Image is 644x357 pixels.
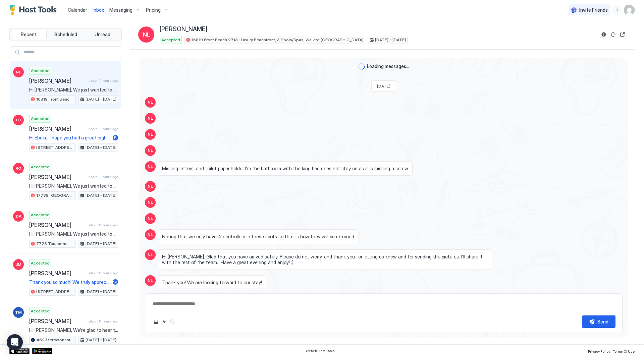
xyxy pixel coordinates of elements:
span: Hi [PERSON_NAME]. Glad that you have arrived safely. Please do not worry, and thank you for letti... [162,254,488,265]
span: [DATE] - [DATE] [86,192,116,198]
span: NL [148,232,153,238]
span: Pricing [146,7,161,13]
span: [PERSON_NAME] [29,270,86,277]
span: 4623 terrasonesta · Solterra Luxury [GEOGRAPHIC_DATA] w/View, near [GEOGRAPHIC_DATA]! [36,337,74,343]
span: 16819 Front Beach 2713 · Luxury Beachfront, 3 Pools/Spas, Walk to [GEOGRAPHIC_DATA] [192,37,364,43]
a: Terms Of Use [613,347,635,354]
span: [STREET_ADDRESS][PERSON_NAME] · [GEOGRAPHIC_DATA], 11 Pools, Mini-Golf, Walk to Beach! [36,144,74,151]
span: 7723 Teascone · [GEOGRAPHIC_DATA][PERSON_NAME], 2 mi to Disney! [36,241,74,247]
span: 16819 Front Beach 2713 · Luxury Beachfront, 3 Pools/Spas, Walk to [GEOGRAPHIC_DATA] [36,96,74,102]
div: menu [613,6,621,14]
span: Accepted [31,212,50,218]
div: loading [358,63,365,70]
span: Invite Friends [579,7,608,13]
span: Loading messages... [367,63,409,69]
span: DA [16,213,21,219]
span: NL [148,99,153,105]
button: Open reservation [619,31,627,39]
span: [PERSON_NAME] [160,25,207,33]
span: about 11 hours ago [89,223,118,227]
a: Host Tools Logo [9,5,60,15]
span: Thank you! We are looking forward to our stay! [162,280,262,286]
span: [DATE] - [DATE] [86,144,116,151]
span: NL [148,216,153,222]
input: Input Field [21,47,121,58]
span: Hi [PERSON_NAME], We're glad to hear that! If you can, please ensure you have an accurate phone n... [29,327,118,333]
span: NL [16,69,21,75]
div: User profile [624,5,635,15]
span: Missing letters, and toilet paper holder I'm the bathroom with the king bed does not stay on as i... [162,166,408,172]
span: 5 [114,135,117,140]
span: JM [15,261,21,267]
button: Quick reply [160,318,168,326]
span: NL [148,183,153,189]
span: Inbox [93,7,104,13]
a: Inbox [93,6,104,13]
div: Send [597,318,608,325]
span: Calendar [68,7,87,13]
button: Upload image [152,318,160,326]
span: NL [148,199,153,205]
span: about 11 hours ago [89,271,118,275]
span: Accepted [31,308,50,314]
span: Hi [PERSON_NAME], We just wanted to thank you so much for allowing us to host your family's vacat... [29,183,118,189]
span: [DATE] - [DATE] [86,337,116,343]
span: [DATE] - [DATE] [86,96,116,102]
span: Accepted [31,164,50,170]
span: Messaging [109,7,132,13]
a: Google Play Store [32,348,52,354]
span: [PERSON_NAME] [29,77,86,84]
span: Accepted [31,260,50,266]
span: 17739 [GEOGRAPHIC_DATA] 506w · [GEOGRAPHIC_DATA], Oceanfront, [GEOGRAPHIC_DATA], [GEOGRAPHIC_DATA]! [36,192,74,198]
span: [DATE] - [DATE] [86,241,116,247]
span: 14 [113,280,118,285]
span: Accepted [31,116,50,122]
span: [PERSON_NAME] [29,174,86,180]
a: Calendar [68,6,87,13]
button: Sync reservation [609,31,617,39]
span: [PERSON_NAME] [29,318,86,324]
span: NL [143,31,150,39]
span: [PERSON_NAME] [29,222,86,228]
div: Open Intercom Messenger [7,334,23,350]
span: [DATE] - [DATE] [375,37,406,43]
span: NL [148,164,153,170]
span: RO [15,165,21,171]
span: Accepted [161,37,180,43]
span: Hi Ebuka, I hope you had a great nights sleep last night and settled in ok. I’m just checking up ... [29,135,110,141]
span: NL [148,278,153,284]
span: [DATE] [377,83,390,88]
span: Unread [95,32,110,38]
span: Scheduled [54,32,77,38]
span: about 11 hours ago [89,319,118,323]
span: Thank you so much! We truly appreciate it and are glad to hear you had a great stay. Safe travels... [29,279,110,285]
span: Accepted [31,68,50,74]
span: NL [148,147,153,154]
button: Recent [11,30,47,39]
span: © 2025 Host Tools [306,349,335,353]
div: tab-group [9,28,122,41]
span: Hi [PERSON_NAME], We just wanted to thank you so much for allowing us to host your family's vacat... [29,87,118,93]
span: NL [148,131,153,137]
span: TM [15,309,22,315]
span: about 10 hours ago [89,127,118,131]
span: NL [148,252,153,258]
span: Recent [21,32,37,38]
a: Privacy Policy [588,347,610,354]
button: Unread [85,30,120,39]
span: [DATE] - [DATE] [86,289,116,295]
span: [STREET_ADDRESS] · Windsor Palms [PERSON_NAME]'s Ohana Villa, 3mi to Disney! [36,289,74,295]
span: Privacy Policy [588,349,610,353]
span: Noting that we only have 4 controllers in these spots so that is how they will be returned [162,234,354,240]
button: Scheduled [48,30,84,39]
a: App Store [9,348,30,354]
span: Terms Of Use [613,349,635,353]
span: EO [16,117,21,123]
span: about 10 hours ago [89,78,118,83]
button: Send [582,315,615,328]
span: about 10 hours ago [89,175,118,179]
span: [PERSON_NAME] [29,125,86,132]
